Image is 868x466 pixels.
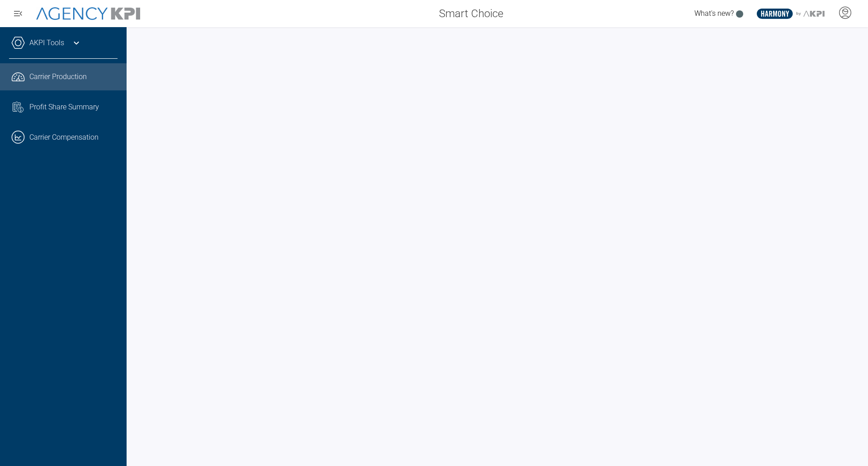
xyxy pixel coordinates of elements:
span: Smart Choice [439,5,503,22]
span: Profit Share Summary [29,102,99,113]
img: AgencyKPI [36,7,140,20]
a: AKPI Tools [29,38,64,48]
span: Carrier Production [29,71,87,82]
span: What's new? [694,9,734,18]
